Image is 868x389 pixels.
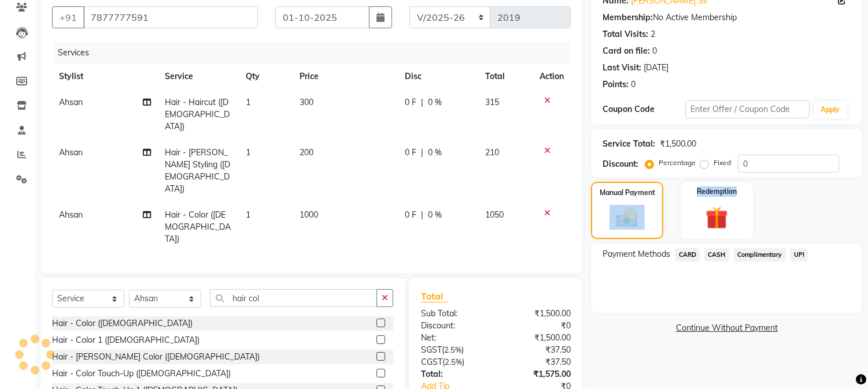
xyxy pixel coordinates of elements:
th: Total [478,63,533,89]
div: Discount: [412,320,496,332]
span: Ahsan [59,210,83,220]
div: Card on file: [603,45,650,57]
div: 2 [651,28,655,40]
div: [DATE] [644,62,668,74]
span: Hair - Color ([DEMOGRAPHIC_DATA]) [165,210,231,244]
div: Hair - Color Touch-Up ([DEMOGRAPHIC_DATA]) [52,368,231,380]
span: | [421,147,423,159]
div: Hair - Color ([DEMOGRAPHIC_DATA]) [52,317,193,330]
span: Hair - [PERSON_NAME] Styling ([DEMOGRAPHIC_DATA]) [165,147,230,194]
div: ₹0 [496,320,580,332]
div: Sub Total: [412,308,496,320]
span: Total [421,290,448,302]
div: Hair - [PERSON_NAME] Color ([DEMOGRAPHIC_DATA]) [52,351,260,363]
img: _gift.svg [699,204,735,232]
div: ( ) [412,344,496,356]
span: 1050 [485,210,504,220]
div: Services [53,42,579,63]
div: 0 [652,45,657,57]
a: Continue Without Payment [593,322,860,334]
div: Hair - Color 1 ([DEMOGRAPHIC_DATA]) [52,334,200,346]
span: 0 % [428,96,442,109]
span: 0 % [428,147,442,159]
div: No Active Membership [603,12,851,24]
div: ₹37.50 [496,356,580,368]
div: Last Visit: [603,62,641,74]
div: ₹37.50 [496,344,580,356]
div: ₹1,500.00 [496,308,580,320]
span: UPI [791,248,808,261]
button: +91 [52,6,84,28]
div: Coupon Code [603,103,685,115]
span: 2.5% [445,357,462,366]
div: ₹1,500.00 [496,332,580,344]
div: ( ) [412,356,496,368]
span: Ahsan [59,97,83,107]
span: Payment Methods [603,248,670,260]
input: Enter Offer / Coupon Code [685,100,809,118]
span: | [421,96,423,109]
label: Percentage [659,158,696,168]
span: CARD [675,248,700,261]
div: ₹1,500.00 [660,138,696,150]
div: Membership: [603,12,653,24]
th: Service [158,63,239,89]
span: SGST [421,345,442,355]
span: CGST [421,357,442,367]
span: Hair - Haircut ([DEMOGRAPHIC_DATA]) [165,97,230,132]
div: Service Total: [603,138,655,150]
span: 300 [300,97,313,107]
span: 1 [246,97,250,107]
span: Complimentary [734,248,786,261]
label: Fixed [714,158,731,168]
th: Disc [398,63,478,89]
input: Search by Name/Mobile/Email/Code [83,6,258,28]
span: CASH [704,248,729,261]
span: 315 [485,97,499,107]
div: Points: [603,78,629,91]
span: 200 [300,147,313,158]
th: Stylist [52,63,158,89]
span: 1 [246,147,250,158]
div: ₹1,575.00 [496,368,580,380]
div: Net: [412,332,496,344]
span: 0 F [405,209,416,221]
img: _cash.svg [610,205,644,230]
span: Ahsan [59,147,83,158]
div: Total Visits: [603,28,648,40]
span: 1000 [300,210,318,220]
span: 1 [246,210,250,220]
span: 0 % [428,209,442,221]
th: Price [293,63,398,89]
button: Apply [814,101,847,118]
input: Search or Scan [210,289,377,307]
span: 0 F [405,147,416,159]
span: | [421,209,423,221]
th: Action [533,63,571,89]
div: 0 [631,78,636,91]
div: Total: [412,368,496,380]
th: Qty [239,63,293,89]
span: 2.5% [444,345,461,354]
label: Redemption [697,186,737,197]
span: 210 [485,147,499,158]
label: Manual Payment [600,188,655,198]
div: Discount: [603,158,638,170]
span: 0 F [405,96,416,109]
